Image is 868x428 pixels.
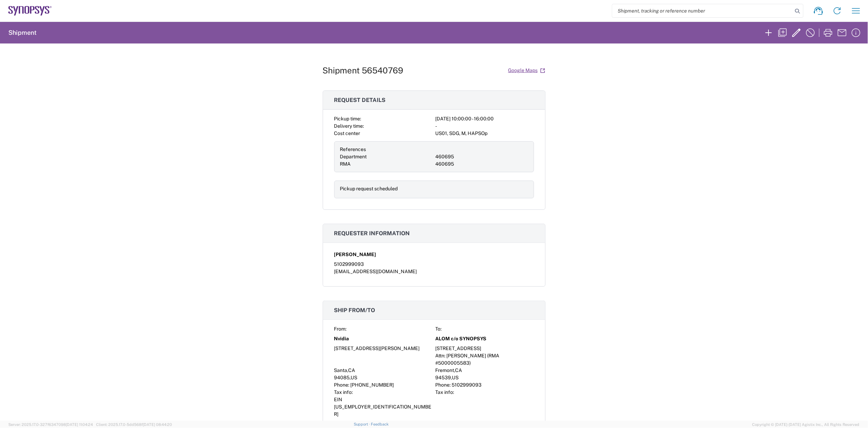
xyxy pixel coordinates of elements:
span: Phone: [436,382,451,388]
div: [STREET_ADDRESS][PERSON_NAME] [334,345,433,352]
h2: Shipment [8,29,37,37]
span: Delivery time: [334,123,364,129]
span: 5102999093 [452,382,482,388]
span: CA [455,367,462,373]
span: Fremont [436,367,454,373]
div: [DATE] 10:00:00 - 16:00:00 [436,115,534,122]
div: 460695 [436,160,528,168]
input: Shipment, tracking or reference number [612,4,793,17]
span: US [452,375,459,380]
span: To: [436,326,442,332]
span: CA [349,367,355,373]
span: Cost center [334,130,360,136]
div: 5102999093 [334,261,534,268]
span: [PERSON_NAME] [334,251,376,258]
div: - [436,122,534,130]
span: 94539 [436,375,451,380]
div: RMA [340,160,433,168]
div: [EMAIL_ADDRESS][DOMAIN_NAME] [334,268,534,275]
div: Attn: [PERSON_NAME] (RMA #5000005583) [436,352,534,367]
span: EIN [334,397,343,402]
span: Requester information [334,230,410,237]
span: US [351,375,358,380]
div: [STREET_ADDRESS] [436,345,534,352]
span: Copyright © [DATE]-[DATE] Agistix Inc., All Rights Reserved [752,421,860,428]
a: Support [354,422,371,426]
span: References [340,146,366,152]
span: Pickup request scheduled [340,186,398,191]
div: US01, SDG, M, HAPSOp [436,130,534,137]
span: Request details [334,97,386,103]
span: Nvidia [334,335,349,342]
span: [DATE] 11:04:24 [66,422,93,427]
span: Pickup time: [334,116,361,121]
span: , [454,367,455,373]
span: , [451,375,452,380]
div: 460695 [436,153,528,160]
span: From: [334,326,347,332]
span: Tax info: [334,389,353,395]
span: Server: 2025.17.0-327f6347098 [8,422,93,427]
a: Feedback [371,422,389,426]
span: Santa [334,367,347,373]
span: [DATE] 08:44:20 [143,422,172,427]
span: Tax info: [436,389,454,395]
span: ALOM c/o SYNOPSYS [436,335,487,342]
a: Google Maps [508,64,546,77]
span: 94085 [334,375,350,380]
span: , [347,367,349,373]
span: [US_EMPLOYER_IDENTIFICATION_NUMBER] [334,404,432,417]
span: Phone: [334,382,350,388]
h1: Shipment 56540769 [323,65,404,76]
span: Client: 2025.17.0-5dd568f [96,422,172,427]
span: , [350,375,351,380]
span: Ship from/to [334,307,375,314]
span: [PHONE_NUMBER] [351,382,394,388]
div: Department [340,153,433,160]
